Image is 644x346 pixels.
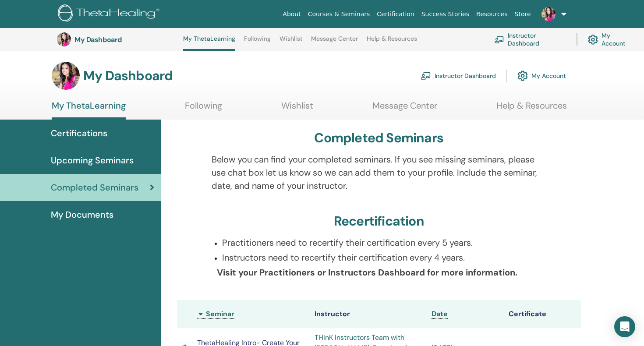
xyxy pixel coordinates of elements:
p: Instructors need to recertify their certification every 4 years. [222,251,546,264]
a: Date [432,309,448,319]
a: Following [185,100,222,117]
span: Completed Seminars [51,181,138,194]
a: Success Stories [418,6,473,22]
a: Instructor Dashboard [421,66,496,85]
img: default.jpg [541,7,556,21]
img: chalkboard-teacher.svg [494,36,504,43]
a: Store [511,6,534,22]
span: Certifications [51,127,107,140]
a: Wishlist [280,35,303,49]
a: Courses & Seminars [304,6,374,22]
p: Practitioners need to recertify their certification every 5 years. [222,236,546,249]
a: Message Center [372,100,437,117]
span: My Documents [51,208,113,221]
a: My ThetaLearning [52,100,126,120]
a: Following [244,35,271,49]
a: My Account [517,66,566,85]
a: Help & Resources [496,100,567,117]
a: About [279,6,304,22]
a: My Account [588,30,634,49]
img: chalkboard-teacher.svg [421,72,431,80]
a: Resources [473,6,511,22]
h3: Completed Seminars [314,130,443,146]
a: Instructor Dashboard [494,30,566,49]
img: cog.svg [517,68,528,83]
p: Below you can find your completed seminars. If you see missing seminars, please use chat box let ... [212,153,546,192]
a: My ThetaLearning [183,35,235,51]
a: Wishlist [281,100,313,117]
img: default.jpg [52,62,80,90]
a: Message Center [311,35,358,49]
h3: My Dashboard [74,35,162,44]
img: logo.png [58,4,163,24]
b: Visit your Practitioners or Instructors Dashboard for more information. [217,267,517,278]
a: Help & Resources [367,35,417,49]
img: cog.svg [588,32,598,47]
div: Open Intercom Messenger [614,316,635,337]
img: default.jpg [57,32,71,46]
h3: Recertification [334,213,424,229]
a: Certification [373,6,418,22]
span: Upcoming Seminars [51,154,134,167]
th: Instructor [310,300,428,328]
th: Certificate [504,300,581,328]
h3: My Dashboard [83,68,173,84]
